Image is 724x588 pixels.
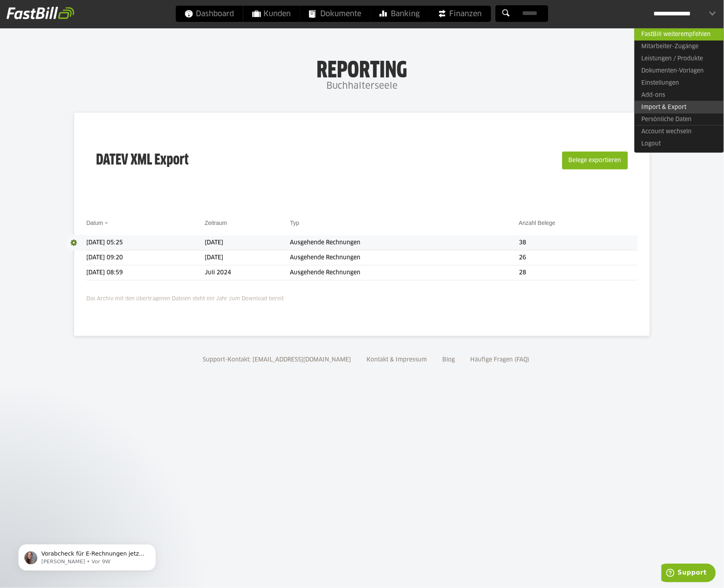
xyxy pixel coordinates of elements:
button: Belege exportieren [562,152,628,169]
a: Häufige Fragen (FAQ) [467,357,532,363]
span: Finanzen [438,6,482,22]
a: Support-Kontakt: [EMAIL_ADDRESS][DOMAIN_NAME] [200,357,354,363]
a: Banking [371,6,429,22]
a: Dokumente [300,6,371,22]
a: Anzahl Belege [519,220,555,226]
a: Dashboard [176,6,243,22]
a: Finanzen [429,6,491,22]
td: [DATE] [205,250,290,265]
a: Zeitraum [205,220,227,226]
a: Logout [634,138,724,150]
td: Ausgehende Rechnungen [290,250,519,265]
td: Ausgehende Rechnungen [290,235,519,250]
a: Blog [439,357,458,363]
td: 28 [519,265,638,280]
a: Kunden [244,6,300,22]
td: [DATE] 05:25 [86,235,205,250]
span: Banking [380,6,420,22]
a: Account wechseln [634,125,724,138]
h3: DATEV XML Export [96,135,188,186]
a: Add-ons [634,89,724,101]
p: Das Archiv mit den übertragenen Dateien steht ein Jahr zum Download bereit [86,291,638,304]
img: fastbill_logo_white.png [6,6,74,19]
span: Dokumente [309,6,362,22]
td: 26 [519,250,638,265]
a: Persönliche Daten [634,113,724,126]
a: Mitarbeiter-Zugänge [634,41,724,53]
a: Datum [86,220,103,226]
a: Kontakt & Impressum [364,357,430,363]
a: Leistungen / Produkte [634,53,724,65]
a: FastBill weiterempfehlen [634,28,724,41]
iframe: Öffnet ein Widget, in dem Sie weitere Informationen finden [662,564,716,584]
td: [DATE] [205,235,290,250]
iframe: Intercom notifications Nachricht [6,527,168,584]
a: Dokumenten-Vorlagen [634,65,724,77]
td: Juli 2024 [205,265,290,280]
span: Dashboard [185,6,234,22]
img: sort_desc.gif [105,222,110,224]
span: Kunden [253,6,291,22]
td: [DATE] 09:20 [86,250,205,265]
a: Typ [290,220,300,226]
td: Ausgehende Rechnungen [290,265,519,280]
a: Einstellungen [634,77,724,89]
h1: Reporting [81,57,643,78]
td: [DATE] 08:59 [86,265,205,280]
a: Import & Export [634,101,724,113]
td: 38 [519,235,638,250]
